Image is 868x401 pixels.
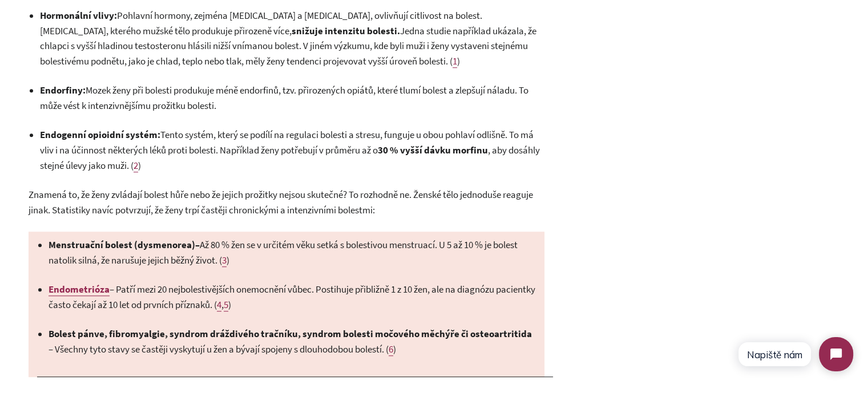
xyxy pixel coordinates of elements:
span: 2 [134,159,138,172]
strong: : [114,9,117,22]
strong: Hormonální vlivy [40,9,114,22]
a: 3 [222,254,227,267]
strong: : [83,84,86,96]
strong: Menstruační bolest (dysmenorea) [49,238,195,251]
strong: . [397,25,400,37]
a: 2 [134,159,138,172]
span: ) [393,343,396,355]
span: ) [227,254,229,266]
a: Endometrióza [49,283,110,296]
span: Znamená to, že ženy zvládají bolest hůře nebo že jejich prožitky nejsou skutečné? To rozhodně ne.... [29,188,533,216]
a: 6 [389,343,393,356]
span: Tento systém, který se podílí na regulaci bolesti a stresu, funguje u obou pohlaví odlišně. To má... [40,128,534,156]
span: 6 [389,343,393,355]
strong: Endogenní opioidní systém [40,128,158,141]
span: ) [228,298,231,311]
span: 3 [222,254,227,266]
span: , aby dosáhly stejné úlevy jako muži. ( [40,144,540,172]
span: ( [214,298,217,311]
span: – Všechny tyto stavy se častěji vyskytují u žen a bývají spojeny s dlouhodobou bolestí. ( [49,343,389,355]
strong: : [158,128,160,141]
span: , [221,298,224,311]
span: Pohlavní hormony, zejména [MEDICAL_DATA] a [MEDICAL_DATA], ovlivňují citlivost na bolest. [MEDICA... [40,9,482,37]
a: 4 [217,298,221,311]
span: 4 [217,298,221,311]
iframe: Tidio Chat [728,327,863,381]
a: 5 [224,298,228,311]
strong: – [195,238,200,251]
span: – Patří mezi 20 nejbolestivějších onemocnění vůbec. Postihuje přibližně 1 z 10 žen, ale na diagnó... [49,283,535,311]
span: Až 80 % žen se v určitém věku setká s bolestivou menstruací. U 5 až 10 % je bolest natolik silná,... [49,238,518,266]
span: 5 [224,298,228,311]
span: Jedna studie například ukázala, že chlapci s vyšší hladinou testosteronu hlásili nižší vnímanou b... [40,25,536,67]
strong: snižuje intenzitu bolesti [292,25,397,37]
span: ) [457,55,460,67]
strong: Bolest pánve, fibromyalgie, syndrom dráždivého tračníku, syndrom bolesti močového měchýře či oste... [49,327,532,340]
strong: 30 % vyšší dávku morfinu [378,144,488,156]
strong: Endorfiny [40,84,83,96]
span: ) [138,159,141,172]
a: 1 [453,55,457,68]
span: Mozek ženy při bolesti produkuje méně endorfinů, tzv. přirozených opiátů, které tlumí bolest a zl... [40,84,528,112]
